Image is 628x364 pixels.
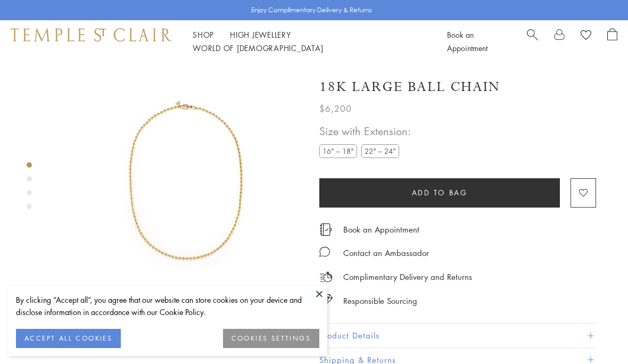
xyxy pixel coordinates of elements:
[251,5,372,15] p: Enjoy Complimentary Delivery & Returns
[343,246,429,260] div: Contact an Ambassador
[343,224,419,235] a: Book an Appointment
[361,144,399,158] label: 22" – 24"
[319,102,352,115] span: $6,200
[412,187,468,198] span: Add to bag
[343,294,417,308] div: Responsible Sourcing
[319,122,411,140] span: Size with Extension:
[607,28,617,55] a: Open Shopping Bag
[193,28,423,55] nav: Main navigation
[319,144,357,158] label: 16" – 18"
[223,329,319,348] button: COOKIES SETTINGS
[319,78,500,96] h1: 18K Large Ball Chain
[16,294,319,318] div: By clicking “Accept all”, you agree that our website can store cookies on your device and disclos...
[319,178,560,208] button: Add to bag
[319,270,333,284] img: icon_delivery.svg
[69,63,303,297] img: N88817-3MBC16EX
[575,314,617,353] iframe: Gorgias live chat messenger
[581,28,591,44] a: View Wishlist
[193,43,323,53] a: World of [DEMOGRAPHIC_DATA]World of [DEMOGRAPHIC_DATA]
[343,270,472,284] p: Complimentary Delivery and Returns
[319,246,330,257] img: MessageIcon-01_2.svg
[27,160,32,218] div: Product gallery navigation
[230,29,291,40] a: High JewelleryHigh Jewellery
[319,224,332,236] img: icon_appointment.svg
[16,329,121,348] button: ACCEPT ALL COOKIES
[527,28,538,55] a: Search
[11,28,171,41] img: Temple St. Clair
[447,29,487,53] a: Book an Appointment
[193,29,214,40] a: ShopShop
[319,324,596,348] button: Product Details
